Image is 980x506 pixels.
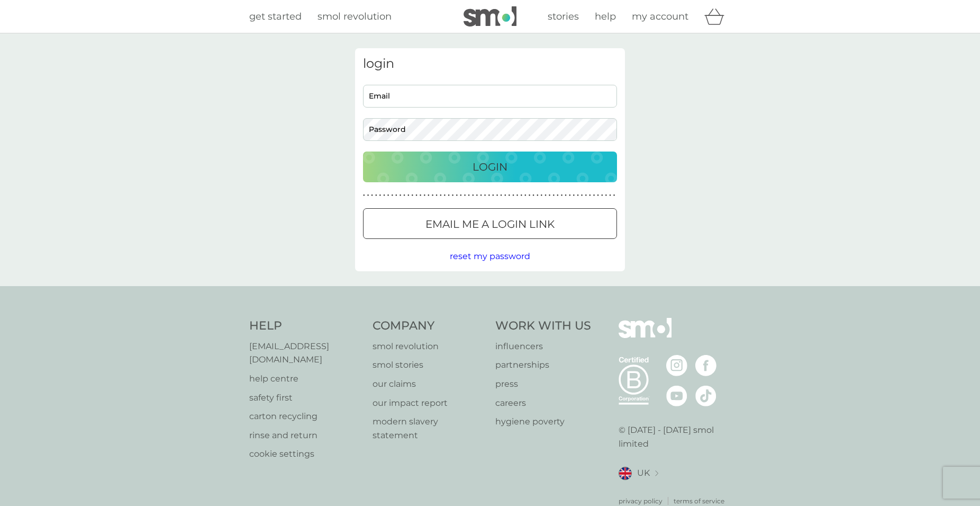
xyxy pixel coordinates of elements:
a: partnerships [495,358,591,372]
p: ● [460,193,462,198]
a: smol stories [373,358,485,372]
img: smol [619,318,672,354]
p: ● [605,193,607,198]
p: ● [601,193,603,198]
p: ● [549,193,551,198]
p: ● [363,193,365,198]
span: reset my password [450,251,530,261]
p: ● [395,193,397,198]
p: hygiene poverty [495,415,591,429]
p: ● [504,193,506,198]
p: ● [532,193,534,198]
p: ● [480,193,482,198]
img: smol [464,6,516,26]
a: influencers [495,340,591,353]
a: smol revolution [317,9,392,24]
p: ● [456,193,458,198]
p: Login [473,158,507,175]
p: ● [581,193,583,198]
button: Email me a login link [363,208,617,239]
p: ● [565,193,567,198]
p: ● [509,193,511,198]
a: my account [632,9,688,24]
p: ● [476,193,478,198]
img: select a new location [655,471,658,476]
a: cookie settings [249,447,362,461]
span: stories [548,11,579,22]
p: Email me a login link [425,216,555,233]
img: visit the smol Tiktok page [695,385,716,406]
p: ● [500,193,502,198]
a: [EMAIL_ADDRESS][DOMAIN_NAME] [249,340,362,367]
p: ● [545,193,547,198]
p: ● [412,193,414,198]
h4: Company [373,318,485,334]
p: ● [520,193,522,198]
p: ● [569,193,571,198]
p: ● [383,193,385,198]
span: get started [249,11,302,22]
span: smol revolution [317,11,392,22]
a: our claims [373,377,485,391]
p: ● [407,193,410,198]
p: ● [420,193,422,198]
p: help centre [249,372,362,386]
p: ● [593,193,595,198]
a: careers [495,396,591,410]
p: ● [375,193,377,198]
h4: Work With Us [495,318,591,334]
p: ● [613,193,615,198]
p: ● [444,193,446,198]
p: ● [589,193,591,198]
p: ● [529,193,531,198]
span: help [595,11,616,22]
a: modern slavery statement [373,415,485,442]
a: privacy policy [619,496,663,506]
p: ● [400,193,402,198]
p: terms of service [674,496,724,506]
p: ● [423,193,425,198]
p: ● [432,193,434,198]
button: reset my password [450,250,530,263]
p: ● [391,193,393,198]
h3: login [363,56,617,72]
p: ● [577,193,579,198]
h4: Help [249,318,362,334]
p: ● [403,193,405,198]
p: ● [387,193,389,198]
div: basket [704,6,731,27]
p: ● [367,193,369,198]
img: visit the smol Instagram page [666,355,687,376]
p: press [495,377,591,391]
a: rinse and return [249,429,362,442]
p: ● [428,193,430,198]
p: ● [448,193,450,198]
p: ● [585,193,587,198]
p: ● [557,193,559,198]
p: ● [492,193,494,198]
a: get started [249,9,302,24]
a: our impact report [373,396,485,410]
p: ● [371,193,373,198]
img: visit the smol Youtube page [666,385,687,406]
p: ● [464,193,466,198]
p: ● [496,193,498,198]
p: ● [488,193,490,198]
p: ● [468,193,470,198]
p: ● [597,193,599,198]
a: safety first [249,391,362,405]
p: ● [435,193,438,198]
p: ● [537,193,539,198]
p: ● [552,193,555,198]
a: carton recycling [249,410,362,423]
